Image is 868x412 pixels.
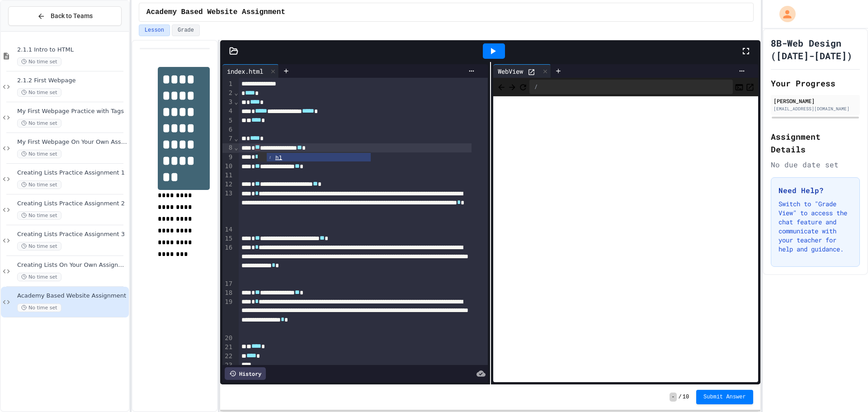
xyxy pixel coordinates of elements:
[222,243,234,279] div: 16
[222,343,234,352] div: 21
[222,66,268,76] div: index.html
[17,292,127,300] span: Academy Based Website Assignment
[17,150,61,158] span: No time set
[172,24,200,36] button: Grade
[17,231,127,238] span: Creating Lists Practice Assignment 3
[8,6,122,26] button: Back to Teams
[222,361,234,370] div: 23
[17,273,61,281] span: No time set
[735,81,744,92] button: Console
[774,97,857,105] div: [PERSON_NAME]
[17,46,127,54] span: 2.1.1 Intro to HTML
[222,143,234,153] div: 8
[670,393,676,402] span: -
[745,81,755,92] button: Open in new tab
[222,64,279,78] div: index.html
[17,57,61,66] span: No time set
[222,225,234,234] div: 14
[222,162,234,171] div: 10
[222,98,234,107] div: 3
[222,125,234,134] div: 6
[222,289,234,298] div: 18
[17,303,61,312] span: No time set
[17,242,61,251] span: No time set
[222,153,234,162] div: 9
[771,130,860,156] h2: Assignment Details
[222,134,234,143] div: 7
[51,11,93,21] span: Back to Teams
[234,89,238,96] span: Fold line
[234,135,238,142] span: Fold line
[497,81,506,92] span: Back
[17,119,61,128] span: No time set
[222,279,234,289] div: 17
[683,393,689,401] span: 10
[679,393,682,401] span: /
[696,390,753,404] button: Submit Answer
[234,144,238,151] span: Fold line
[222,334,234,343] div: 20
[222,352,234,361] div: 22
[139,24,170,36] button: Lesson
[774,105,857,112] div: [EMAIL_ADDRESS][DOMAIN_NAME]
[771,77,860,90] h2: Your Progress
[146,7,285,18] span: Academy Based Website Assignment
[222,80,234,89] div: 1
[17,88,61,97] span: No time set
[234,98,238,105] span: Fold line
[17,211,61,220] span: No time set
[493,64,551,78] div: WebView
[222,116,234,125] div: 5
[222,234,234,243] div: 15
[258,152,371,161] ul: Completions
[703,393,746,401] span: Submit Answer
[17,108,127,115] span: My First Webpage Practice with Tags
[222,89,234,98] div: 2
[771,37,860,62] h1: 8B-Web Design ([DATE]-[DATE])
[519,81,528,92] button: Refresh
[225,367,266,380] div: History
[778,199,852,254] p: Switch to "Grade View" to access the chat feature and communicate with your teacher for help and ...
[17,180,61,189] span: No time set
[17,77,127,85] span: 2.1.2 First Webpage
[770,4,798,24] div: My Account
[17,261,127,269] span: Creating Lists On Your Own Assignment
[222,107,234,116] div: 4
[275,154,282,161] span: h1
[493,66,528,76] div: WebView
[17,138,127,146] span: My First Webpage On Your Own Asssignment
[222,180,234,189] div: 12
[222,189,234,225] div: 13
[778,185,852,196] h3: Need Help?
[508,81,517,92] span: Forward
[17,169,127,177] span: Creating Lists Practice Assignment 1
[17,200,127,208] span: Creating Lists Practice Assignment 2
[529,80,733,94] div: /
[222,171,234,180] div: 11
[493,96,758,383] iframe: Web Preview
[222,298,234,334] div: 19
[771,159,860,170] div: No due date set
